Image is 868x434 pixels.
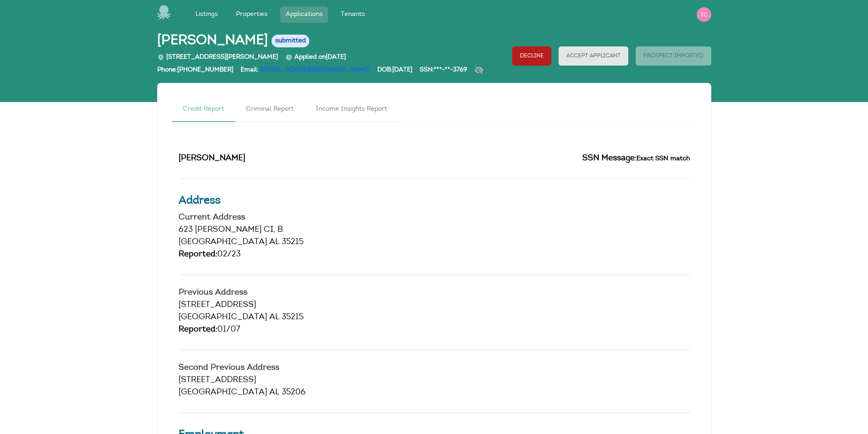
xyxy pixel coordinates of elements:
span: 35215 [282,238,303,246]
span: 35206 [282,388,306,397]
div: Phone: [PHONE_NUMBER] [157,66,233,79]
nav: Tabs [172,97,697,122]
a: Tenants [335,6,370,23]
span: [STREET_ADDRESS] [179,301,256,309]
span: Reported: [179,250,217,259]
small: Exact SSN match [637,155,690,162]
span: 35215 [282,313,303,322]
div: DOB: [DATE] [377,66,412,79]
h4: Previous Address [179,289,690,297]
a: Applications [280,6,328,23]
span: [GEOGRAPHIC_DATA] [179,238,267,246]
a: Criminal Report [235,97,305,122]
span: Reported: [179,326,217,334]
span: AL [269,313,279,322]
span: AL [269,388,279,397]
h4: Current Address [179,214,690,222]
span: AL [269,238,279,246]
span: [GEOGRAPHIC_DATA] [179,313,267,322]
a: [EMAIL_ADDRESS][DOMAIN_NAME] [260,67,370,73]
span: [GEOGRAPHIC_DATA] [179,388,267,397]
a: Income Insights Report [305,97,398,122]
span: [PERSON_NAME] [157,33,268,49]
h2: [PERSON_NAME] [179,153,427,165]
span: submitted [272,35,309,47]
div: 02/23 [179,249,690,261]
span: [STREET_ADDRESS] [179,376,256,384]
a: Properties [231,6,273,23]
h4: Second Previous Address [179,364,690,372]
span: [STREET_ADDRESS][PERSON_NAME] [157,54,278,61]
a: Credit Report [172,97,235,122]
a: Listings [190,6,223,23]
h3: Address [179,193,690,209]
div: 01/07 [179,324,690,336]
span: 623 [PERSON_NAME] CI, B [179,226,283,234]
div: Email: [241,66,370,79]
button: Decline [512,46,551,66]
span: Applied on [DATE] [285,54,346,61]
button: Accept Applicant [559,46,628,66]
span: SSN Message: [582,154,637,163]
